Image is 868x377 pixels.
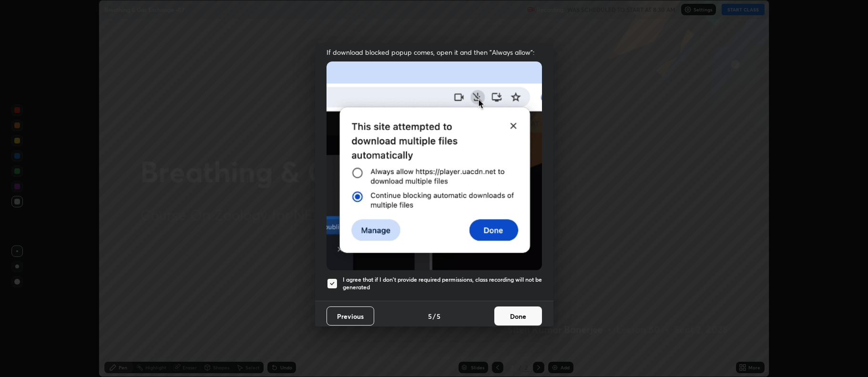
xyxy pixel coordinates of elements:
h5: I agree that if I don't provide required permissions, class recording will not be generated [343,276,542,291]
span: If download blocked popup comes, open it and then "Always allow": [327,48,542,57]
button: Done [494,306,542,326]
h4: 5 [437,311,440,321]
button: Previous [327,306,374,326]
h4: 5 [428,311,432,321]
img: downloads-permission-blocked.gif [327,61,542,270]
h4: / [433,311,436,321]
